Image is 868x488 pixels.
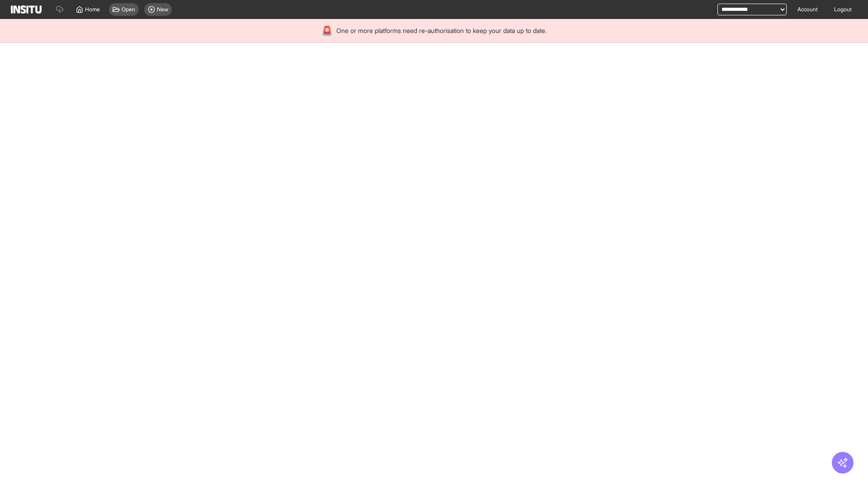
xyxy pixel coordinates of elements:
[336,26,547,35] span: One or more platforms need re-authorisation to keep your data up to date.
[85,6,100,13] span: Home
[321,24,333,37] div: 🚨
[11,5,42,14] img: Logo
[157,6,168,13] span: New
[122,6,135,13] span: Open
